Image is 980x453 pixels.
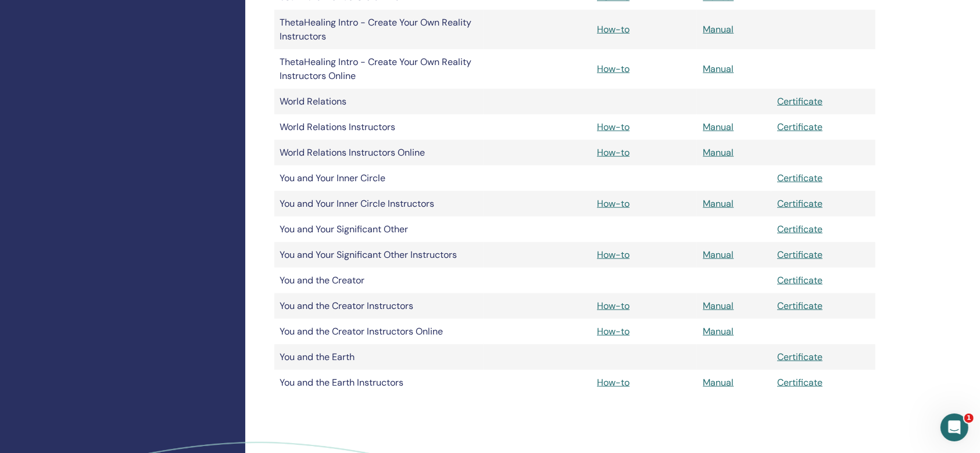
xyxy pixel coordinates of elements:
td: You and Your Significant Other Instructors [274,242,484,268]
a: Certificate [777,223,822,235]
td: ThetaHealing Intro - Create Your Own Reality Instructors [274,10,484,49]
a: Certificate [777,121,822,133]
td: You and the Creator Instructors Online [274,319,484,344]
a: Manual [703,63,734,75]
td: You and the Earth [274,344,484,370]
a: How-to [597,197,630,210]
a: Manual [703,376,734,389]
td: You and the Earth Instructors [274,370,484,396]
td: You and Your Significant Other [274,217,484,242]
span: 1 [964,414,974,423]
td: World Relations [274,89,484,114]
a: Certificate [777,95,822,107]
a: Certificate [777,376,822,389]
iframe: Intercom live chat [940,414,968,441]
a: Manual [703,249,734,261]
td: ThetaHealing Intro - Create Your Own Reality Instructors Online [274,49,484,89]
td: You and the Creator Instructors [274,293,484,319]
a: Certificate [777,274,822,286]
td: You and the Creator [274,268,484,293]
a: How-to [597,63,630,75]
a: Certificate [777,197,822,210]
a: How-to [597,249,630,261]
a: Certificate [777,351,822,363]
a: Certificate [777,172,822,184]
td: World Relations Instructors Online [274,140,484,166]
a: How-to [597,121,630,133]
a: Manual [703,121,734,133]
td: You and Your Inner Circle [274,166,484,191]
td: You and Your Inner Circle Instructors [274,191,484,217]
a: Manual [703,197,734,210]
a: Manual [703,325,734,337]
a: How-to [597,146,630,159]
a: Manual [703,300,734,312]
a: Manual [703,146,734,159]
a: How-to [597,300,630,312]
a: Certificate [777,300,822,312]
a: Certificate [777,249,822,261]
a: How-to [597,325,630,337]
a: How-to [597,23,630,35]
a: Manual [703,23,734,35]
td: World Relations Instructors [274,114,484,140]
a: How-to [597,376,630,389]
